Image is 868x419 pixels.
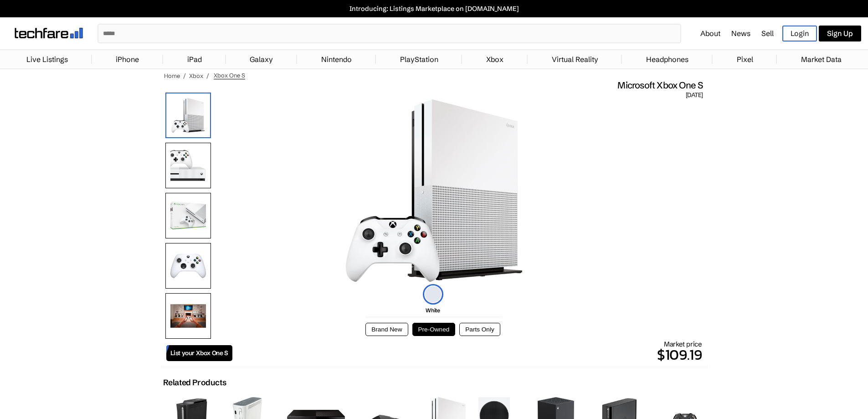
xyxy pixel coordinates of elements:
img: Box [165,193,211,238]
img: Controller [165,243,211,289]
a: Sell [761,29,774,38]
img: Front [165,143,211,188]
a: Pixel [732,50,758,68]
a: Login [782,26,817,41]
div: Market price [232,340,702,366]
a: Virtual Reality [547,50,603,68]
button: Pre-Owned [412,323,456,336]
a: Market Data [796,50,846,68]
a: iPad [183,50,206,68]
a: Headphones [642,50,693,68]
a: iPhone [111,50,144,68]
a: About [700,29,720,38]
img: white-icon [423,284,443,305]
span: Xbox One S [214,72,245,79]
button: Brand New [365,323,408,336]
img: Microsoft Xbox One S [165,93,211,138]
a: PlayStation [395,50,443,68]
img: Microsoft Xbox One S [346,99,523,282]
button: Parts Only [459,323,500,336]
p: $109.19 [232,344,702,366]
a: Galaxy [245,50,277,68]
span: / [206,72,209,79]
a: Live Listings [22,50,72,68]
span: [DATE] [686,91,703,99]
img: techfare logo [15,28,83,38]
span: White [426,307,440,314]
a: Home [164,72,180,79]
a: News [731,29,750,38]
a: Xbox [482,50,508,68]
a: Sign Up [819,26,861,41]
a: List your Xbox One S [166,345,232,361]
a: Xbox [189,72,203,79]
a: Introducing: Listings Marketplace on [DOMAIN_NAME] [5,5,863,13]
a: Nintendo [317,50,356,68]
span: List your Xbox One S [170,349,228,357]
h2: Related Products [163,378,226,388]
span: / [183,72,186,79]
span: Microsoft Xbox One S [617,79,703,91]
img: Playing [165,293,211,339]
